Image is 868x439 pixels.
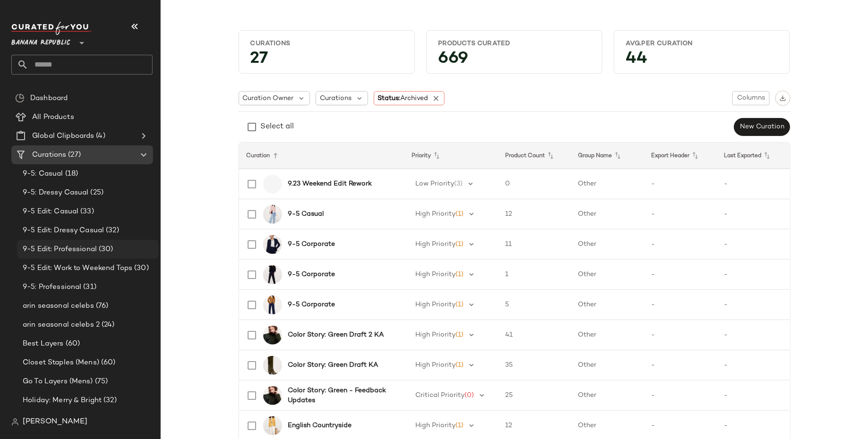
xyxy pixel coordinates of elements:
span: (1) [456,331,464,338]
span: Holiday: Merry & Bright [23,395,102,406]
td: - [644,229,717,260]
td: 12 [498,199,571,229]
span: 9-5 Edit: Professional [23,244,97,255]
td: - [644,169,717,199]
b: 9.23 Weekend Edit Rework [288,179,372,189]
th: Last Exported [717,143,790,169]
td: - [644,290,717,320]
b: Color Story: Green Draft 2 KA [288,330,384,340]
td: - [717,260,790,290]
span: New Curation [739,123,784,131]
span: (30) [132,263,149,274]
span: arin seasonal celebs 2 [23,320,100,330]
td: - [717,229,790,260]
img: cn57359633.jpg [263,265,282,284]
th: Priority [404,143,498,169]
td: - [717,290,790,320]
div: 669 [430,52,598,69]
div: Curations [250,39,403,48]
span: Curations [32,150,66,160]
td: - [717,199,790,229]
span: Banana Republic [11,32,70,49]
div: 27 [243,52,411,69]
td: - [644,320,717,350]
b: Color Story: Green - Feedback Updates [288,386,393,405]
span: (1) [456,241,464,248]
span: (25) [89,187,104,198]
span: Best Layers [23,338,64,349]
span: 9-5 Edit: Work to Weekend Tops [23,263,132,274]
span: 9-5 Edit: Dressy Casual [23,225,104,236]
td: 35 [498,350,571,380]
b: 9-5 Corporate [288,300,335,310]
img: cn60135199.jpg [263,295,282,314]
button: New Curation [734,118,790,136]
td: - [717,380,790,411]
img: cn60437230.jpg [263,235,282,254]
span: High Priority [416,362,456,369]
span: (1) [456,211,464,218]
span: Low Priority [416,180,455,187]
span: (76) [94,301,109,312]
img: cn60237811.jpg [263,416,282,435]
td: Other [571,380,644,411]
span: (4) [94,131,105,142]
span: (75) [93,376,108,387]
span: (31) [81,282,96,293]
img: cfy_white_logo.C9jOOHJF.svg [11,22,92,35]
span: (0) [465,392,474,399]
span: (32) [102,395,117,406]
img: svg%3e [11,418,19,426]
th: Curation [239,143,404,169]
span: 9-5: Casual [23,169,63,179]
td: 1 [498,260,571,290]
b: 9-5 Casual [288,209,324,219]
div: 44 [618,52,786,69]
span: High Priority [416,422,456,429]
td: Other [571,320,644,350]
b: English Countryside [288,421,352,431]
td: Other [571,229,644,260]
span: (1) [456,271,464,278]
img: svg%3e [15,93,25,103]
img: cn59894437.jpg [263,205,282,224]
img: cn59765890.jpg [263,356,282,375]
span: arin seasonal celebs [23,301,94,312]
span: (1) [456,301,464,308]
span: (32) [104,225,119,236]
span: Dashboard [30,93,68,104]
th: Group Name [571,143,644,169]
img: cn60401530.jpg [263,386,282,405]
span: 9-5: Dressy Casual [23,187,89,198]
span: (3) [455,180,463,187]
span: High Priority [416,211,456,218]
span: (1) [456,362,464,369]
td: 0 [498,169,571,199]
span: (18) [63,169,78,179]
div: Products Curated [438,39,591,48]
span: Closet Staples (Mens) [23,357,99,368]
td: 5 [498,290,571,320]
td: - [717,169,790,199]
span: Curations [320,93,352,103]
span: Curation Owner [243,93,294,103]
span: High Priority [416,301,456,308]
span: (60) [64,338,80,349]
td: Other [571,350,644,380]
span: Go To Layers (Mens) [23,376,93,387]
th: Export Header [644,143,717,169]
td: Other [571,199,644,229]
td: Other [571,290,644,320]
td: Other [571,169,644,199]
button: Columns [732,91,769,105]
td: 25 [498,380,571,411]
span: (24) [100,320,115,330]
span: Archived [401,95,429,102]
span: 9-5: Professional [23,282,81,293]
span: (1) [456,422,464,429]
td: - [717,320,790,350]
span: (33) [78,206,94,217]
div: Select all [261,121,294,133]
th: Product Count [498,143,571,169]
span: Global Clipboards [32,131,94,142]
